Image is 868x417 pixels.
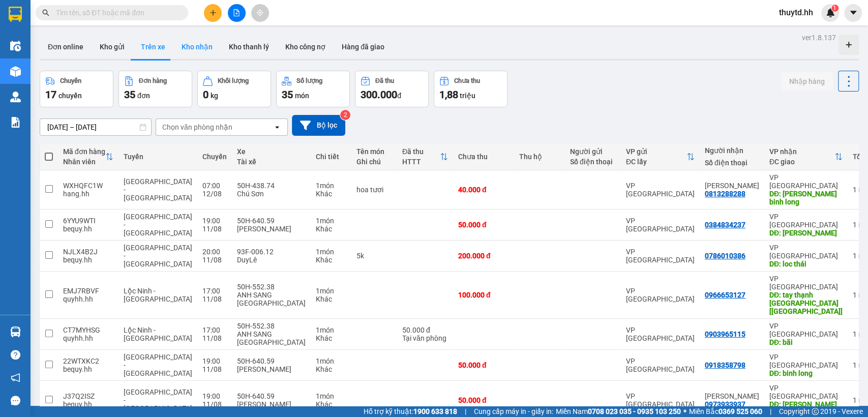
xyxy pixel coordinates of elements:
div: 93F-006.12 [237,248,306,256]
svg: open [273,123,281,131]
div: DĐ: tay thạnh tân phú [croi] [769,291,843,315]
span: thuytd.hh [771,6,821,19]
div: 50H-640.59 [237,392,306,400]
div: Đơn hàng [139,77,167,84]
img: warehouse-icon [10,66,21,77]
div: Mã đơn hàng [63,147,105,156]
div: 50.000 đ [402,326,448,334]
sup: 1 [831,5,839,12]
div: Chú Sơn [237,190,306,198]
span: món [295,92,309,100]
div: Khác [316,365,346,373]
div: Chuyến [60,77,81,84]
img: solution-icon [10,117,21,128]
span: kg [211,92,218,100]
div: quyhh.hh [63,334,113,342]
div: 19:00 [202,217,227,225]
span: Lộc Ninh - [GEOGRAPHIC_DATA] [124,326,192,342]
div: [PERSON_NAME] [237,365,306,373]
button: Nhập hàng [781,72,833,91]
button: Bộ lọc [292,115,345,136]
div: NJLX4B2J [63,248,113,256]
button: Đơn online [40,35,92,59]
div: Khác [316,225,346,233]
span: 300.000 [361,88,397,101]
div: bequy.hh [63,400,113,408]
div: bequy.hh [63,365,113,373]
span: Miền Nam [556,406,681,417]
span: 1 [833,5,836,12]
span: 35 [124,88,135,101]
div: 1 món [316,182,346,190]
div: 11/08 [202,295,227,303]
div: VP gửi [626,147,686,156]
div: 50.000 đ [458,396,509,404]
div: bequy.hh [63,256,113,264]
div: Khác [316,256,346,264]
div: [PERSON_NAME] [237,400,306,408]
sup: 2 [340,110,350,120]
input: Select a date range. [40,119,151,135]
div: J37Q2ISZ [63,392,113,400]
div: 200.000 đ [458,252,509,260]
span: đơn [137,92,150,100]
div: 50.000 đ [458,221,509,229]
span: ⚪️ [683,409,686,413]
div: Khác [316,400,346,408]
div: Chưa thu [458,153,509,161]
div: VP [GEOGRAPHIC_DATA] [769,353,843,369]
th: Toggle SortBy [397,143,453,170]
input: Tìm tên, số ĐT hoặc mã đơn [56,7,176,18]
div: Đã thu [375,77,394,84]
div: quyhh.hh [63,295,113,303]
button: Chuyến17chuyến [40,71,113,107]
div: 1 món [316,287,346,295]
div: hoa tươi [356,186,392,194]
div: ĐC lấy [626,158,686,166]
button: caret-down [844,4,862,22]
div: 17:00 [202,326,227,334]
div: Chọn văn phòng nhận [162,122,232,132]
div: 50H-438.74 [237,182,306,190]
div: Tại văn phòng [402,334,448,342]
button: Trên xe [133,35,173,59]
strong: 0708 023 035 - 0935 103 250 [588,407,681,415]
div: Tuyến [124,153,192,161]
span: chuyến [58,92,82,100]
button: plus [204,4,222,22]
button: Kho công nợ [277,35,334,59]
div: HTTT [402,158,440,166]
div: Ghi chú [356,158,392,166]
span: Miền Bắc [689,406,762,417]
span: 17 [45,88,56,101]
div: 12/08 [202,190,227,198]
div: 0973933937 [705,400,745,408]
span: [GEOGRAPHIC_DATA] - [GEOGRAPHIC_DATA] [124,353,192,377]
span: file-add [233,9,240,16]
div: VP [GEOGRAPHIC_DATA] [769,173,843,190]
div: Xe [237,147,306,156]
div: Nam Trung [705,392,759,400]
th: Toggle SortBy [621,143,700,170]
div: VP [GEOGRAPHIC_DATA] [769,213,843,229]
div: 0966653127 [705,291,745,299]
img: warehouse-icon [10,92,21,102]
button: Khối lượng0kg [197,71,271,107]
div: 20:00 [202,248,227,256]
img: icon-new-feature [826,8,835,17]
button: aim [251,4,269,22]
div: DĐ: nam trung lộc ninh [769,400,843,416]
div: Số lượng [296,77,322,84]
span: [GEOGRAPHIC_DATA] - [GEOGRAPHIC_DATA] [124,244,192,268]
strong: 1900 633 818 [413,407,457,415]
span: | [465,406,466,417]
div: 0786010386 [705,252,745,260]
button: Đơn hàng35đơn [118,71,192,107]
div: Khác [316,295,346,303]
div: CT7MYHSG [63,326,113,334]
div: VP [GEOGRAPHIC_DATA] [626,248,695,264]
div: EMJ7RBVF [63,287,113,295]
div: 1 món [316,357,346,365]
span: Hỗ trợ kỹ thuật: [364,406,457,417]
span: [GEOGRAPHIC_DATA] - [GEOGRAPHIC_DATA] [124,213,192,237]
